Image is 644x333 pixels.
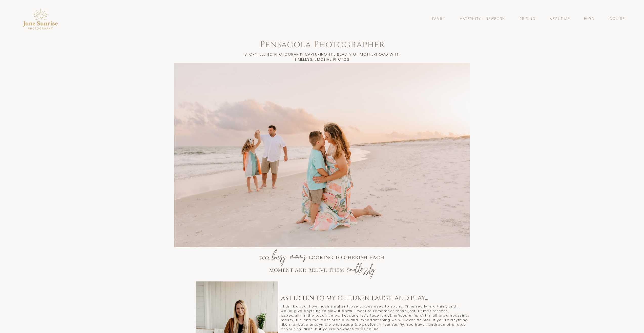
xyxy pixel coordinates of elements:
a: Pricing [520,17,536,21]
img: Pensacola Photographer - June Sunrise Photography [19,6,62,32]
span: STORYTELLING PHOTOGRAPHY CAPTURING THE BEAUTY OF MOTHERHOOD WITH TIMELESS, EMOTIVE PHOTOS [244,52,401,62]
a: Maternity + Newborn [460,17,505,21]
span: Pensacola Photographer [260,39,385,51]
em: motherhood is hard. [384,313,424,318]
a: Family [432,17,446,21]
em: you’re always the one taking the photos in your family [296,322,404,327]
a: About Me [550,17,570,21]
a: Inquire [609,17,625,21]
code: As I listen to my children laugh and play... [281,294,428,302]
a: Blog [584,17,595,21]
